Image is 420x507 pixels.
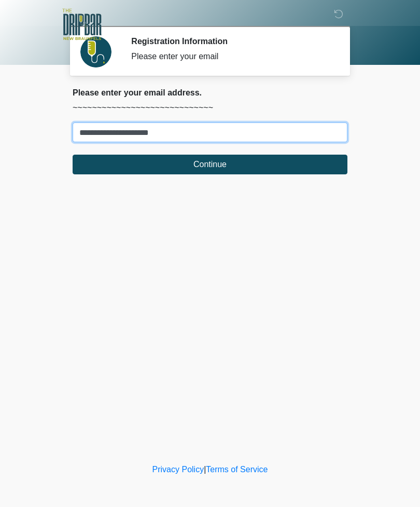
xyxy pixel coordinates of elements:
a: Terms of Service [206,465,268,474]
p: ~~~~~~~~~~~~~~~~~~~~~~~~~~~~~ [73,102,347,114]
div: Please enter your email [131,50,332,63]
img: The DRIPBaR - New Braunfels Logo [62,8,102,42]
a: Privacy Policy [152,465,204,474]
button: Continue [73,155,347,174]
img: Agent Avatar [80,36,111,67]
a: | [204,465,206,474]
h2: Please enter your email address. [73,88,347,98]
